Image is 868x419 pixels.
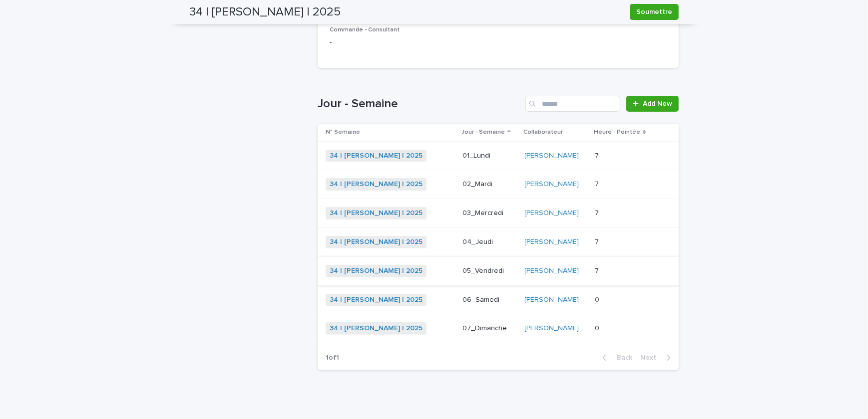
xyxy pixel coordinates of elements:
tr: 34 | [PERSON_NAME] | 2025 02_Mardi[PERSON_NAME] 77 [318,170,679,199]
p: 0 [595,322,601,333]
a: 34 | [PERSON_NAME] | 2025 [330,180,423,189]
a: [PERSON_NAME] [525,296,579,304]
a: 34 | [PERSON_NAME] | 2025 [330,324,423,333]
p: 7 [595,265,601,275]
p: - [330,37,667,48]
a: 34 | [PERSON_NAME] | 2025 [330,209,423,217]
p: 1 of 1 [318,346,347,370]
p: 04_Jeudi [462,238,516,246]
p: 7 [595,150,601,160]
a: 34 | [PERSON_NAME] | 2025 [330,296,423,304]
p: 02_Mardi [462,180,516,189]
h2: 34 | [PERSON_NAME] | 2025 [189,5,341,19]
a: 34 | [PERSON_NAME] | 2025 [330,267,423,275]
button: Back [594,353,636,362]
span: Add New [643,100,672,107]
a: 34 | [PERSON_NAME] | 2025 [330,152,423,160]
span: Next [640,354,662,361]
p: 0 [595,294,601,304]
button: Soumettre [630,4,679,20]
p: 07_Dimanche [462,324,516,333]
a: [PERSON_NAME] [525,324,579,333]
tr: 34 | [PERSON_NAME] | 2025 04_Jeudi[PERSON_NAME] 77 [318,227,679,256]
tr: 34 | [PERSON_NAME] | 2025 05_Vendredi[PERSON_NAME] 77 [318,256,679,285]
tr: 34 | [PERSON_NAME] | 2025 01_Lundi[PERSON_NAME] 77 [318,141,679,170]
p: 7 [595,207,601,217]
a: [PERSON_NAME] [525,267,579,275]
a: Add New [626,96,679,112]
a: [PERSON_NAME] [525,209,579,217]
a: [PERSON_NAME] [525,180,579,189]
tr: 34 | [PERSON_NAME] | 2025 06_Samedi[PERSON_NAME] 00 [318,285,679,314]
p: Heure - Pointée [594,127,640,138]
span: Commande - Consultant [330,27,400,33]
p: 05_Vendredi [462,267,516,275]
a: 34 | [PERSON_NAME] | 2025 [330,238,423,246]
h1: Jour - Semaine [318,97,521,111]
p: Jour - Semaine [461,127,505,138]
p: 7 [595,236,601,246]
button: Next [636,353,679,362]
input: Search [525,96,620,112]
a: [PERSON_NAME] [525,238,579,246]
p: 03_Mercredi [462,209,516,217]
tr: 34 | [PERSON_NAME] | 2025 07_Dimanche[PERSON_NAME] 00 [318,314,679,343]
p: 06_Samedi [462,296,516,304]
p: 01_Lundi [462,152,516,160]
a: [PERSON_NAME] [525,152,579,160]
p: N° Semaine [326,127,360,138]
span: Soumettre [636,7,672,17]
tr: 34 | [PERSON_NAME] | 2025 03_Mercredi[PERSON_NAME] 77 [318,199,679,228]
p: 7 [595,178,601,189]
p: Collaborateur [524,127,563,138]
span: Back [611,354,632,361]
